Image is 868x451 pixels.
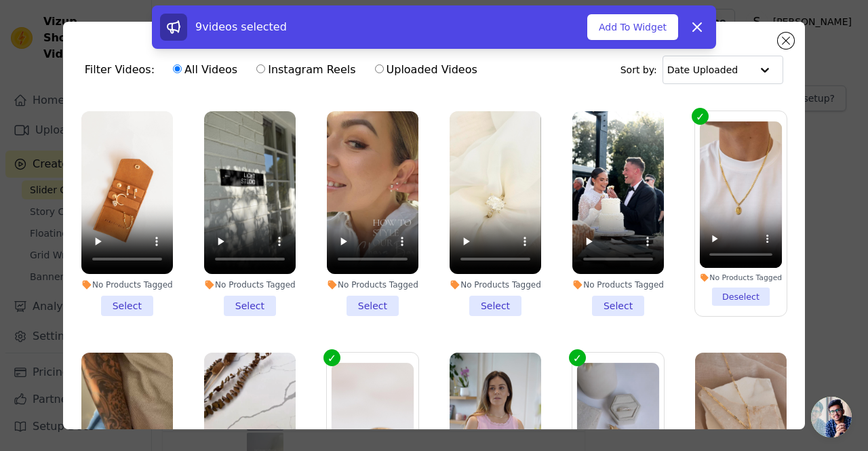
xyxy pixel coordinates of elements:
div: No Products Tagged [450,279,541,290]
label: Uploaded Videos [374,61,478,79]
label: All Videos [172,61,238,79]
button: Add To Widget [587,14,678,40]
div: Sort by: [620,56,784,84]
div: Filter Videos: [85,54,485,85]
label: Instagram Reels [256,61,356,79]
div: No Products Tagged [204,279,296,290]
div: No Products Tagged [327,279,418,290]
div: No Products Tagged [572,279,664,290]
span: 9 videos selected [195,20,287,33]
div: No Products Tagged [81,279,173,290]
a: Open chat [811,397,852,437]
div: No Products Tagged [700,273,783,283]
